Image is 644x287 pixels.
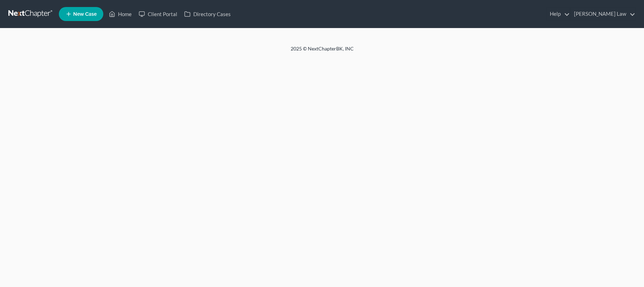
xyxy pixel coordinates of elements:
[105,8,135,20] a: Home
[59,7,103,21] new-legal-case-button: New Case
[570,8,635,20] a: [PERSON_NAME] Law
[135,8,181,20] a: Client Portal
[546,8,570,20] a: Help
[123,45,522,58] div: 2025 © NextChapterBK, INC
[181,8,234,20] a: Directory Cases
